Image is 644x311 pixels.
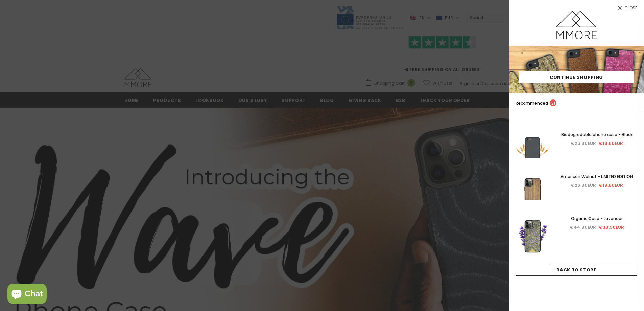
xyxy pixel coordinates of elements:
span: €19.80EUR [599,140,623,147]
p: Recommended [516,99,556,107]
span: 21 [550,99,556,106]
a: Organic Case - Lavender [556,215,637,222]
span: €38.90EUR [599,224,624,230]
span: €44.90EUR [570,224,596,230]
a: American Walnut - LIMITED EDITION [556,173,637,180]
a: Continue Shopping [519,71,634,83]
a: search [630,100,637,107]
a: Biodegradable phone case - Black [556,131,637,138]
span: Biodegradable phone case - Black [561,132,633,137]
span: €19.80EUR [599,182,623,188]
span: Close [624,6,637,10]
inbox-online-store-chat: Shopify online store chat [5,284,49,306]
a: Back To Store [516,264,637,276]
span: Organic Case - Lavender [571,216,623,221]
span: €26.90EUR [571,140,596,147]
span: €26.90EUR [571,182,596,188]
span: American Walnut - LIMITED EDITION [560,174,633,179]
